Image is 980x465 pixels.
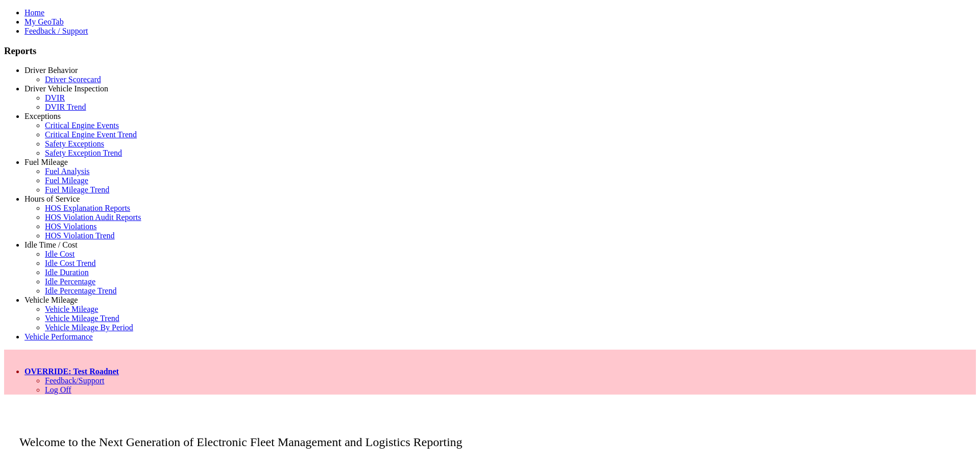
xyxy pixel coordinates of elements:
[45,323,133,332] a: Vehicle Mileage By Period
[24,66,78,75] a: Driver Behavior
[45,314,119,323] a: Vehicle Mileage Trend
[45,259,96,267] a: Idle Cost Trend
[24,27,88,35] a: Feedback / Support
[45,305,98,313] a: Vehicle Mileage
[45,286,116,295] a: Idle Percentage Trend
[45,268,89,277] a: Idle Duration
[45,93,65,102] a: DVIR
[24,367,119,376] a: OVERRIDE: Test Roadnet
[24,158,68,166] a: Fuel Mileage
[24,84,108,93] a: Driver Vehicle Inspection
[45,231,115,240] a: HOS Violation Trend
[4,420,976,449] p: Welcome to the Next Generation of Electronic Fleet Management and Logistics Reporting
[45,250,75,258] a: Idle Cost
[45,176,88,185] a: Fuel Mileage
[45,213,141,222] a: HOS Violation Audit Reports
[45,139,104,148] a: Safety Exceptions
[24,112,61,120] a: Exceptions
[24,240,78,249] a: Idle Time / Cost
[45,185,109,194] a: Fuel Mileage Trend
[24,194,80,203] a: Hours of Service
[45,277,95,286] a: Idle Percentage
[45,121,119,130] a: Critical Engine Events
[45,204,130,212] a: HOS Explanation Reports
[45,149,122,157] a: Safety Exception Trend
[45,103,86,111] a: DVIR Trend
[24,296,78,304] a: Vehicle Mileage
[45,376,104,385] a: Feedback/Support
[45,75,101,84] a: Driver Scorecard
[45,167,90,176] a: Fuel Analysis
[45,385,71,394] a: Log Off
[45,130,137,139] a: Critical Engine Event Trend
[45,222,96,231] a: HOS Violations
[24,332,93,341] a: Vehicle Performance
[4,45,976,57] h3: Reports
[24,17,64,26] a: My GeoTab
[24,8,44,17] a: Home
